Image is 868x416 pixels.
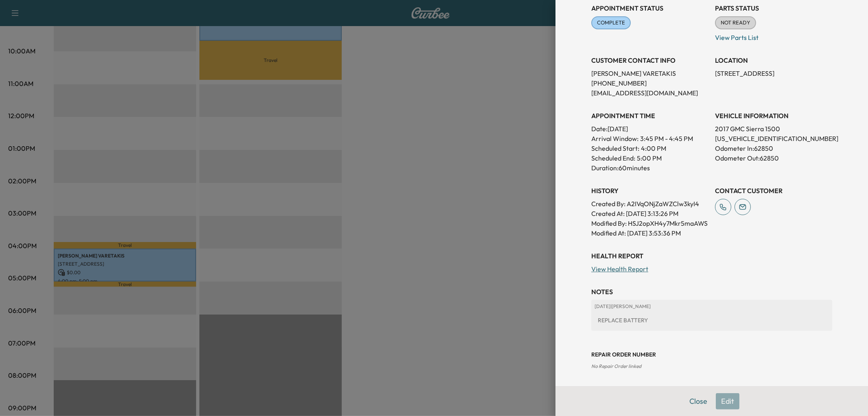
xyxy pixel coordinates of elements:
p: [PHONE_NUMBER] [591,78,708,88]
h3: NOTES [591,287,832,297]
h3: Health Report [591,251,832,261]
p: Created At : [DATE] 3:13:26 PM [591,209,708,218]
h3: History [591,186,708,196]
p: Odometer Out: 62850 [715,153,832,163]
h3: VEHICLE INFORMATION [715,111,832,121]
p: [STREET_ADDRESS] [715,68,832,78]
p: [EMAIL_ADDRESS][DOMAIN_NAME] [591,88,708,98]
p: View Parts List [715,29,832,42]
h3: Appointment Status [591,3,708,13]
p: 5:00 PM [637,153,662,163]
span: NOT READY [716,19,755,27]
p: [PERSON_NAME] VARETAKIS [591,68,708,78]
div: REPLACE BATTERY [595,313,829,328]
p: [US_VEHICLE_IDENTIFICATION_NUMBER] [715,134,832,143]
h3: CUSTOMER CONTACT INFO [591,55,708,65]
p: 4:00 PM [641,143,666,153]
p: Modified At : [DATE] 3:53:36 PM [591,228,708,238]
h3: Parts Status [715,3,832,13]
p: Odometer In: 62850 [715,143,832,153]
p: Date: [DATE] [591,124,708,134]
p: Scheduled End: [591,153,635,163]
h3: APPOINTMENT TIME [591,111,708,121]
p: Scheduled Start: [591,143,639,153]
p: [DATE] | [PERSON_NAME] [595,303,829,310]
p: Created By : A2IVqONjZaWZClw3kyI4 [591,199,708,209]
p: Duration: 60 minutes [591,163,708,173]
span: No Repair Order linked [591,363,641,369]
h3: LOCATION [715,55,832,65]
span: COMPLETE [592,19,630,27]
p: Arrival Window: [591,134,708,143]
a: View Health Report [591,265,648,273]
p: Modified By : HSJ2opXH4y7Mkr5maAWS [591,218,708,228]
span: 3:45 PM - 4:45 PM [640,134,693,143]
p: 2017 GMC Sierra 1500 [715,124,832,134]
h3: Repair Order number [591,350,832,359]
h3: CONTACT CUSTOMER [715,186,832,196]
button: Close [684,393,713,409]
